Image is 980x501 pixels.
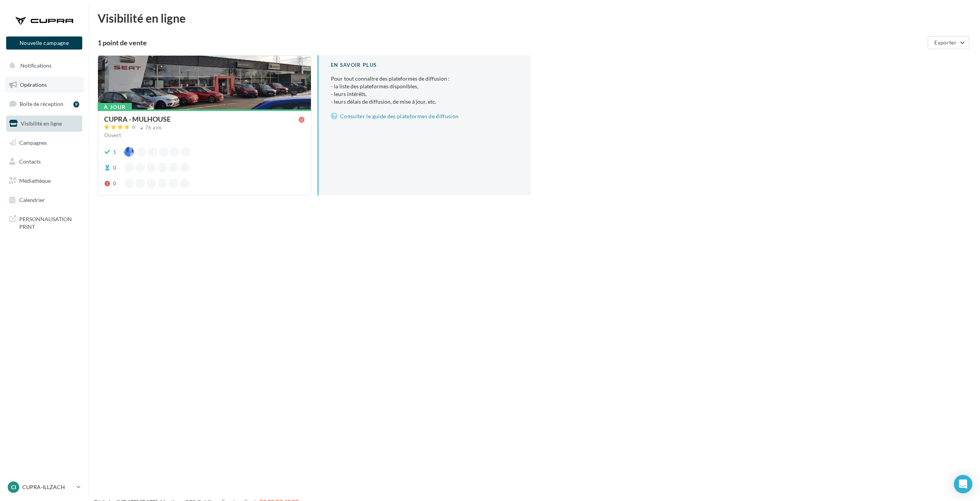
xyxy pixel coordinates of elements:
span: Calendrier [19,197,45,203]
a: Contacts [5,154,84,170]
li: - leurs intérêts, [331,90,519,98]
a: 76 avis [104,124,305,133]
button: Nouvelle campagne [6,36,82,50]
a: CI CUPRA-ILLZACH [6,480,82,494]
a: Calendrier [5,192,84,208]
button: Exporter [928,36,969,49]
a: Boîte de réception9 [5,96,84,112]
span: Visibilité en ligne [21,120,62,127]
div: Open Intercom Messenger [954,475,972,493]
span: CI [11,483,16,491]
a: Campagnes [5,135,84,151]
span: Ouvert [104,132,121,138]
li: - la liste des plateformes disponibles, [331,83,519,90]
div: 0 [113,180,116,187]
div: À jour [98,103,132,111]
span: PERSONNALISATION PRINT [19,214,79,230]
p: Pour tout connaître des plateformes de diffusion : [331,75,519,106]
div: 9 [73,101,79,107]
div: En savoir plus [331,61,519,69]
a: PERSONNALISATION PRINT [5,211,84,233]
span: Opérations [20,81,47,88]
p: CUPRA-ILLZACH [22,483,73,491]
a: Visibilité en ligne [5,116,84,132]
li: - leurs délais de diffusion, de mise à jour, etc. [331,98,519,106]
span: Contacts [19,158,41,165]
div: 1 point de vente [98,39,925,46]
div: Visibilité en ligne [98,12,971,24]
div: 76 avis [145,125,162,130]
span: Boîte de réception [20,101,63,107]
span: Médiathèque [19,177,51,184]
div: 1 [113,148,116,156]
button: Notifications [5,58,81,74]
a: Opérations [5,77,84,93]
span: Exporter [934,39,957,46]
span: Campagnes [19,139,47,146]
a: Médiathèque [5,173,84,189]
span: Notifications [20,62,51,69]
div: CUPRA - MULHOUSE [104,116,171,122]
a: Consulter le guide des plateformes de diffusion [331,112,519,121]
div: 0 [113,164,116,172]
